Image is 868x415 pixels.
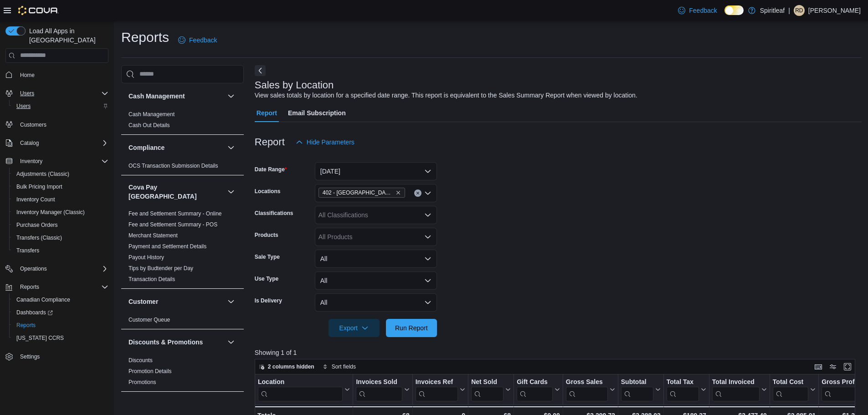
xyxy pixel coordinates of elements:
[20,283,39,291] span: Reports
[813,361,824,372] button: Keyboard shortcuts
[226,142,236,153] button: Compliance
[13,207,88,218] a: Inventory Manager (Classic)
[128,163,218,169] a: OCS Transaction Submission Details
[18,6,59,15] img: Cova
[395,190,401,195] button: Remove 402 - Polo Park (Winnipeg) from selection in this group
[788,5,790,16] p: |
[255,166,287,173] label: Date Range
[13,220,62,231] a: Purchase Orders
[794,5,805,16] div: Ravi D
[319,361,360,372] button: Sort fields
[128,297,224,306] button: Customer
[566,378,608,401] div: Gross Sales
[128,276,175,283] span: Transaction Details
[128,143,164,152] h3: Compliance
[2,350,112,363] button: Settings
[16,70,38,81] a: Home
[13,320,39,331] a: Reports
[795,5,803,16] span: RD
[16,322,36,329] span: Reports
[255,297,282,304] label: Is Delivery
[121,28,169,46] h1: Reports
[128,316,170,323] span: Customer Queue
[842,361,853,372] button: Enter fullscreen
[16,170,69,178] span: Adjustments (Classic)
[128,379,156,385] a: Promotions
[2,262,112,275] button: Operations
[175,31,221,49] a: Feedback
[395,323,428,333] span: Run Report
[255,348,862,357] p: Showing 1 of 1
[9,100,112,113] button: Users
[292,133,358,151] button: Hide Parameters
[689,6,717,15] span: Feedback
[2,87,112,100] button: Users
[13,294,108,305] span: Canadian Compliance
[26,26,108,45] span: Load All Apps in [GEOGRAPHIC_DATA]
[621,378,661,401] button: Subtotal
[356,378,409,401] button: Invoices Sold
[2,155,112,168] button: Inventory
[128,338,203,347] h3: Discounts & Promotions
[255,361,318,372] button: 2 columns hidden
[667,378,706,401] button: Total Tax
[13,333,67,343] a: [US_STATE] CCRS
[128,368,172,374] a: Promotion Details
[128,254,164,261] a: Payout History
[128,265,193,272] a: Tips by Budtender per Day
[16,351,43,362] a: Settings
[128,338,224,347] button: Discounts & Promotions
[9,193,112,206] button: Inventory Count
[822,378,863,401] div: Gross Profit
[724,5,744,15] input: Dark Mode
[621,378,653,401] div: Subtotal
[13,194,108,205] span: Inventory Count
[16,282,108,292] span: Reports
[121,355,244,391] div: Discounts & Promotions
[315,250,437,268] button: All
[9,231,112,244] button: Transfers (Classic)
[822,378,863,386] div: Gross Profit
[356,378,402,386] div: Invoices Sold
[128,357,153,364] span: Discounts
[255,188,281,195] label: Locations
[226,186,236,197] button: Cova Pay [GEOGRAPHIC_DATA]
[255,275,278,282] label: Use Type
[2,118,112,131] button: Customers
[9,244,112,257] button: Transfers
[307,138,354,147] span: Hide Parameters
[621,378,653,386] div: Subtotal
[334,319,374,337] span: Export
[128,254,164,261] span: Payout History
[667,378,699,386] div: Total Tax
[712,378,760,386] div: Total Invoiced
[16,138,42,149] button: Catalog
[128,276,175,282] a: Transaction Details
[16,334,64,342] span: [US_STATE] CCRS
[318,188,405,198] span: 402 - Polo Park (Winnipeg)
[9,219,112,231] button: Purchase Orders
[332,363,356,370] span: Sort fields
[16,247,39,254] span: Transfers
[315,162,437,180] button: [DATE]
[128,265,193,272] span: Tips by Budtender per Day
[414,190,421,197] button: Clear input
[315,293,437,312] button: All
[424,233,431,241] button: Open list of options
[255,65,266,76] button: Next
[16,234,62,241] span: Transfers (Classic)
[20,121,46,128] span: Customers
[415,378,457,386] div: Invoices Ref
[13,169,108,179] span: Adjustments (Classic)
[773,378,808,401] div: Total Cost
[9,206,112,219] button: Inventory Manager (Classic)
[128,183,224,201] button: Cova Pay [GEOGRAPHIC_DATA]
[9,168,112,180] button: Adjustments (Classic)
[13,307,108,318] span: Dashboards
[189,36,217,45] span: Feedback
[13,169,73,179] a: Adjustments (Classic)
[13,232,108,243] span: Transfers (Classic)
[13,245,43,256] a: Transfers
[773,378,816,401] button: Total Cost
[16,156,46,167] button: Inventory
